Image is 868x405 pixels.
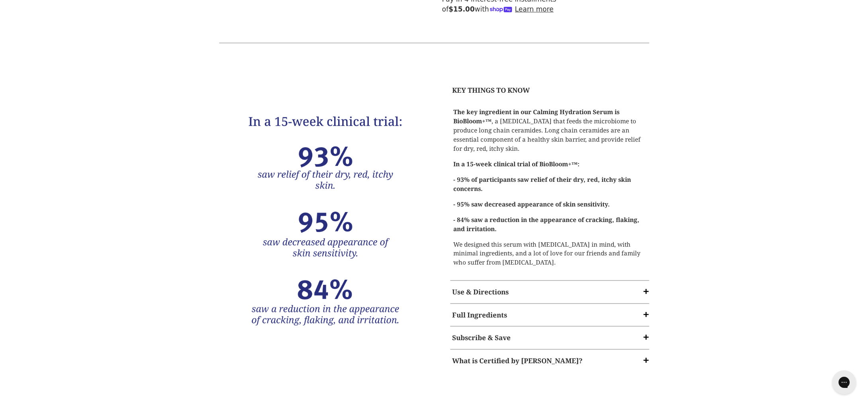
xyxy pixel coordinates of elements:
strong: The key ingredient in our Calming Hydration Serum is BioBloom+™ [453,108,619,125]
strong: What is Certified by [PERSON_NAME]? [452,356,582,365]
strong: - 84% saw a reduction in the appearance of cracking, flaking, and irritation. [453,216,639,233]
strong: In a 15-week clinical trial of BioBloom+™: [453,160,580,168]
span: Next [106,123,151,138]
div: Not enough product info [11,67,152,83]
div: Wrong product for me [11,49,152,65]
p: We designed this serum with [MEDICAL_DATA] in mind, with minimal ingredients, and a lot of love f... [452,239,647,269]
button: NextNext [105,123,152,138]
div: Still figuring out my skin issues [11,85,152,101]
input: Other [29,103,151,118]
iframe: Gorgias live chat messenger [828,368,860,397]
strong: Full Ingredients [452,310,507,319]
strong: Subscribe & Save [452,333,511,342]
p: What was missing? [11,32,152,42]
strong: KEY THINGS TO KNOW [452,86,530,95]
strong: - 93% of participants saw relief of their dry, red, itchy skin concerns. [453,175,631,193]
p: , a [MEDICAL_DATA] that feeds the microbiome to produce long chain ceramides. Long chain ceramide... [452,106,647,154]
strong: Before you go! [11,13,69,30]
strong: - 95% saw decreased appearance of skin sensitivity. [453,200,610,208]
strong: Use & Directions [452,287,509,296]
